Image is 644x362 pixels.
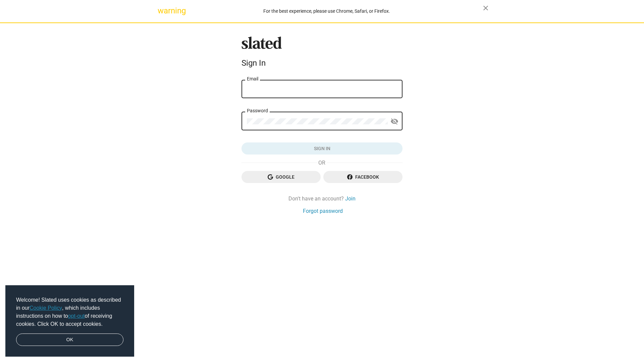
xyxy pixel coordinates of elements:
mat-icon: warning [158,7,166,15]
sl-branding: Sign In [241,37,402,71]
button: Google [241,171,321,183]
a: dismiss cookie message [16,334,123,346]
div: For the best experience, please use Chrome, Safari, or Firefox. [170,7,483,16]
span: Facebook [329,171,397,183]
div: Don't have an account? [241,195,402,202]
a: Join [345,195,356,202]
a: Forgot password [303,207,343,215]
span: Google [247,171,315,183]
button: Facebook [323,171,402,183]
a: opt-out [68,313,85,319]
div: Sign In [241,58,402,68]
button: Show password [388,115,401,128]
mat-icon: close [482,4,490,12]
mat-icon: visibility_off [390,116,398,127]
div: cookieconsent [5,285,134,357]
span: Welcome! Slated uses cookies as described in our , which includes instructions on how to of recei... [16,296,123,328]
a: Cookie Policy [30,305,62,311]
